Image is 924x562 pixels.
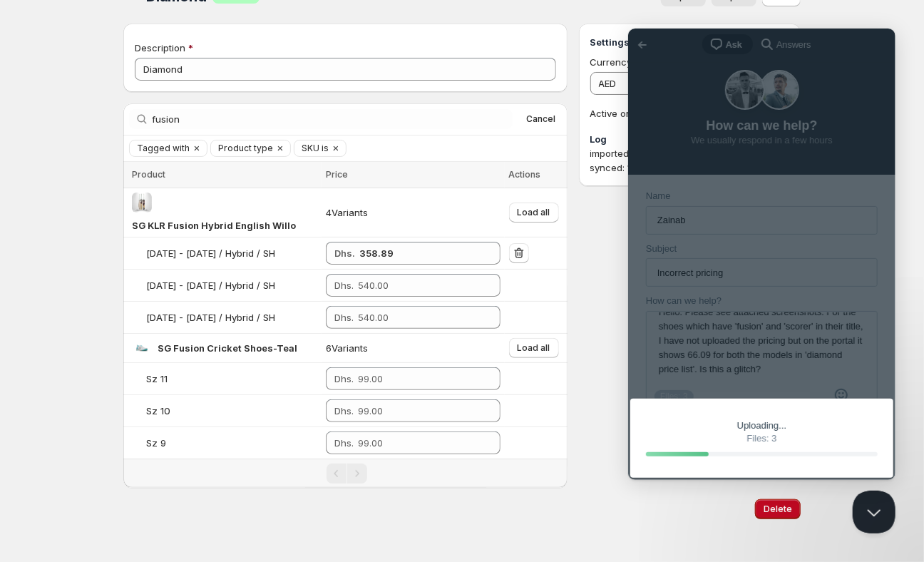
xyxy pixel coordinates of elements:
[521,111,562,128] button: Cancel
[146,404,170,418] div: Sz 10
[358,274,479,297] input: 540.00
[322,334,505,363] td: 6 Variants
[628,29,895,480] iframe: Help Scout Beacon - Live Chat, Contact Form, and Knowledge Base
[334,312,354,323] span: Dhs.
[146,278,275,292] div: 1170 - 1179 / Hybrid / SH
[358,367,479,390] input: 99.00
[294,140,329,156] button: SKU is
[334,405,354,417] span: Dhs.
[590,132,789,146] h3: Log
[518,207,550,218] span: Load all
[152,109,513,129] input: Search by title
[590,56,632,68] span: Currency
[135,42,185,53] span: Description
[322,188,505,237] td: 4 Variants
[146,405,170,417] span: Sz 10
[158,342,297,354] span: SG Fusion Cricket Shoes-Teal
[334,437,354,449] span: Dhs.
[518,342,550,354] span: Load all
[146,247,275,259] span: [DATE] - [DATE] / Hybrid / SH
[755,499,801,519] button: Delete
[764,504,792,515] span: Delete
[509,338,559,358] button: Load all
[146,373,168,384] span: Sz 11
[590,35,789,49] h3: Settings
[146,280,275,291] span: [DATE] - [DATE] / Hybrid / SH
[190,140,204,156] button: Clear
[853,491,895,533] iframe: Help Scout Beacon - Close
[326,169,348,180] span: Price
[590,146,789,175] div: imported: 121 products in 10 seconds synced: 121 products in 24 seconds
[146,436,166,450] div: Sz 9
[137,143,190,154] span: Tagged with
[509,169,541,180] span: Actions
[146,246,275,260] div: 1140 - 1149 / Hybrid / SH
[130,140,190,156] button: Tagged with
[146,310,275,325] div: 1180 - 1189 / Hybrid / SH
[509,203,559,223] button: Load all
[359,242,479,265] input: 540.00
[273,140,287,156] button: Clear
[302,143,329,154] span: SKU is
[146,312,275,323] span: [DATE] - [DATE] / Hybrid / SH
[146,372,168,386] div: Sz 11
[358,431,479,454] input: 99.00
[334,247,355,259] strong: Dhs.
[590,106,789,121] p: Active on 1 config
[218,143,273,154] span: Product type
[334,373,354,384] span: Dhs.
[132,220,381,231] span: SG KLR Fusion Hybrid English Willow Cricket Bat - SH
[132,218,296,233] div: SG KLR Fusion Hybrid English Willow Cricket Bat - SH
[334,280,354,291] span: Dhs.
[123,459,568,488] nav: Pagination
[135,58,556,81] input: Private internal description
[527,113,556,125] span: Cancel
[132,169,165,180] span: Product
[358,399,479,422] input: 99.00
[329,140,343,156] button: Clear
[211,140,273,156] button: Product type
[158,341,297,355] div: SG Fusion Cricket Shoes-Teal
[146,437,166,449] span: Sz 9
[358,306,479,329] input: 540.00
